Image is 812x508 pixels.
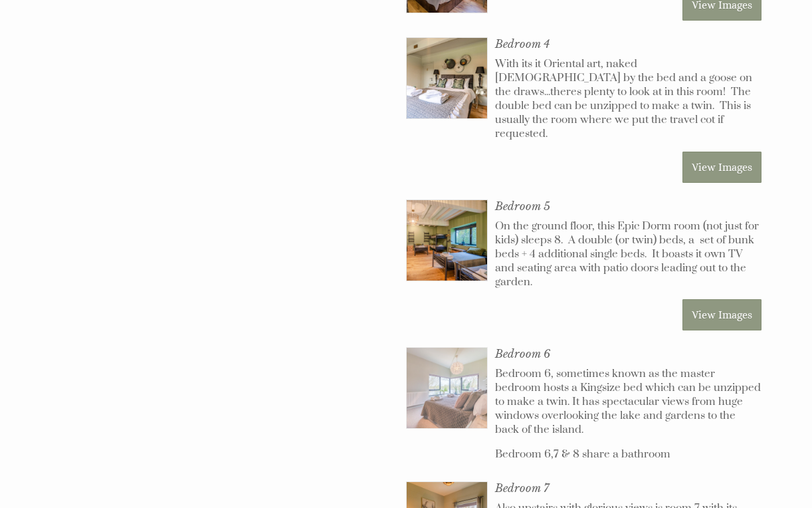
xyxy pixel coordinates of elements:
img: Bedroom 4 [407,38,487,118]
h3: Bedroom 5 [495,199,761,213]
h3: Bedroom 7 [495,481,761,495]
a: View Images [682,152,761,183]
p: With its it Oriental art, naked [DEMOGRAPHIC_DATA] by the bed and a goose on the draws...theres p... [495,57,761,141]
h3: Bedroom 6 [495,347,761,360]
p: Bedroom 6, sometimes known as the master bedroom hosts a Kingsize bed which can be unzipped to ma... [495,367,761,437]
img: Bedroom 5 [407,200,487,281]
p: Bedroom 6,7 & 8 share a bathroom [495,447,761,461]
h3: Bedroom 4 [495,37,761,51]
a: View Images [682,299,761,330]
img: Bedroom 6 [407,348,487,428]
p: On the ground floor, this Epic Dorm room (not just for kids) sleeps 8. A double (or twin) beds, a... [495,219,761,289]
